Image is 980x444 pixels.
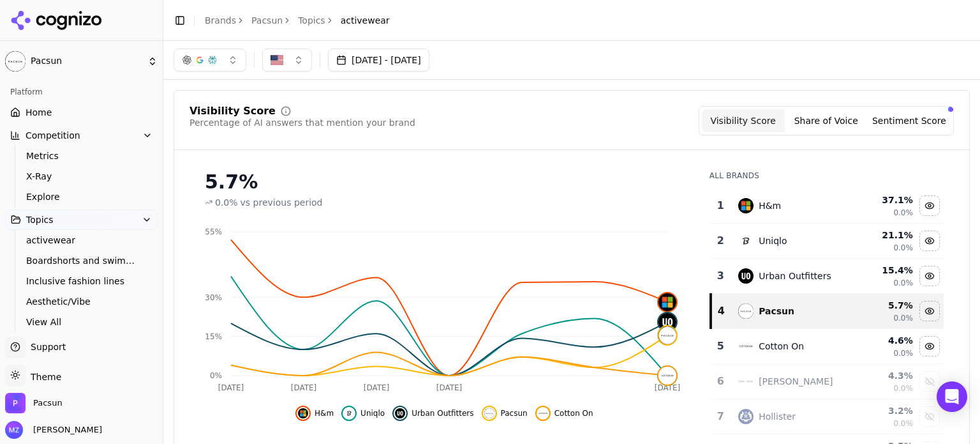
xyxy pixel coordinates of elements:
img: h&m [658,293,676,311]
div: 7 [716,409,725,424]
img: urban outfitters [395,408,405,418]
img: cotton on [738,339,754,354]
button: Open user button [5,421,102,439]
tspan: [DATE] [655,383,681,392]
img: h&m [298,408,308,418]
div: 5.7 % [854,299,913,312]
div: [PERSON_NAME] [759,375,833,388]
img: Pacsun [5,393,26,413]
span: 0.0% [893,348,913,358]
span: Boardshorts and swimwear [26,254,137,267]
a: Explore [21,188,142,206]
tr: 2uniqloUniqlo21.1%0.0%Hide uniqlo data [711,224,944,259]
a: X-Ray [21,167,142,185]
span: Metrics [26,149,137,162]
button: Hide cotton on data [535,406,593,421]
div: 21.1 % [854,229,913,241]
button: Hide urban outfitters data [392,406,473,421]
span: 0.0% [893,208,913,218]
span: X-Ray [26,170,137,183]
span: 0.0% [893,243,913,253]
div: 1 [716,198,725,213]
img: Mera Zhang [5,421,23,439]
button: Hide uniqlo data [341,406,385,421]
button: [DATE] - [DATE] [328,49,429,72]
span: Topics [26,213,54,226]
span: Cotton On [554,408,593,418]
tspan: [DATE] [291,383,317,392]
span: 0.0% [893,418,913,429]
span: activewear [341,14,390,27]
div: 4 [717,303,725,319]
span: [PERSON_NAME] [28,424,102,436]
div: 5.7% [205,171,684,194]
a: Boardshorts and swimwear [21,252,142,270]
tr: 3urban outfittersUrban Outfitters15.4%0.0%Hide urban outfitters data [711,259,944,294]
div: Uniqlo [759,234,787,247]
span: Theme [26,372,61,382]
button: Hide cotton on data [919,336,940,356]
img: urban outfitters [658,313,676,331]
a: View All [21,313,142,331]
nav: breadcrumb [205,14,390,27]
a: Home [5,102,158,123]
span: Pacsun [501,408,528,418]
tr: 5cotton onCotton On4.6%0.0%Hide cotton on data [711,329,944,364]
img: brandy melville [738,374,754,389]
button: Topics [5,210,158,230]
span: activewear [26,234,137,247]
button: Hide pacsun data [482,406,528,421]
img: urban outfitters [738,268,754,284]
tspan: [DATE] [436,383,463,392]
div: 3.2 % [854,404,913,417]
span: Home [26,106,52,119]
div: Platform [5,82,158,102]
span: Inclusive fashion lines [26,275,137,287]
div: 4.3 % [854,369,913,382]
span: Urban Outfitters [412,408,473,418]
div: 37.1 % [854,194,913,206]
button: Show brandy melville data [919,371,940,392]
button: Visibility Score [702,109,785,132]
img: hollister [738,409,754,424]
span: Pacsun [33,397,63,409]
div: Percentage of AI answers that mention your brand [189,116,415,129]
tspan: 55% [205,227,222,236]
tr: 1h&mH&m37.1%0.0%Hide h&m data [711,188,944,224]
span: Pacsun [31,56,142,67]
tspan: [DATE] [364,383,390,392]
img: pacsun [738,303,754,319]
img: Pacsun [5,51,26,72]
div: 4.6 % [854,334,913,347]
span: 0.0% [893,313,913,323]
img: uniqlo [344,408,354,418]
button: Hide uniqlo data [919,231,940,251]
a: Topics [298,14,325,27]
div: Urban Outfitters [759,270,831,282]
div: H&m [759,199,781,212]
span: 0.0% [893,383,913,394]
tspan: 0% [210,371,222,380]
button: Competition [5,125,158,146]
a: activewear [21,231,142,249]
img: US [271,54,283,66]
div: Hollister [759,410,796,423]
button: Show hollister data [919,406,940,427]
tspan: 30% [205,293,222,302]
tr: 4pacsunPacsun5.7%0.0%Hide pacsun data [711,294,944,329]
div: Cotton On [759,340,804,353]
button: Hide pacsun data [919,301,940,321]
button: Share of Voice [785,109,868,132]
img: cotton on [658,367,676,385]
span: vs previous period [241,196,323,209]
span: 0.0% [215,196,238,209]
button: Sentiment Score [868,109,951,132]
div: Pacsun [759,305,794,318]
div: All Brands [709,171,944,181]
span: Support [26,341,66,353]
button: Open organization switcher [5,393,63,413]
span: 0.0% [893,278,913,288]
a: Brands [205,15,236,26]
span: Aesthetic/Vibe [26,295,137,308]
span: Uniqlo [360,408,385,418]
